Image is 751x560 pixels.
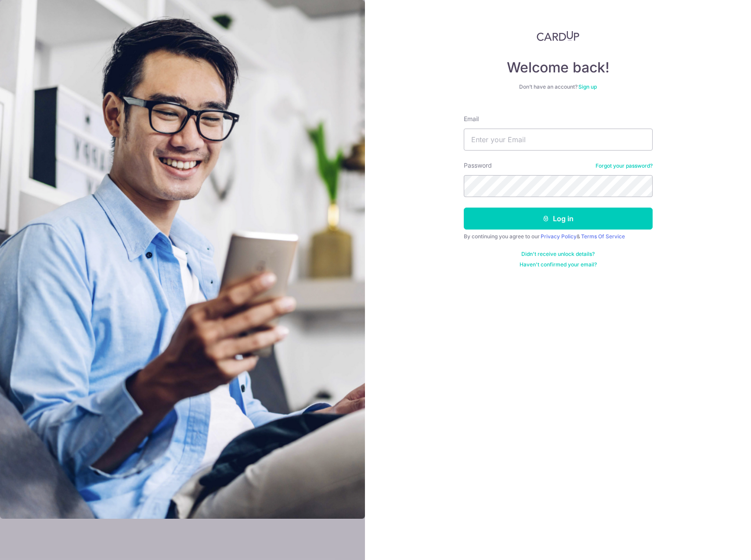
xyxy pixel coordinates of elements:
[464,115,479,123] label: Email
[581,233,625,240] a: Terms Of Service
[464,59,653,76] h4: Welcome back!
[464,233,653,240] div: By continuing you agree to our &
[520,261,597,268] a: Haven't confirmed your email?
[578,83,597,90] a: Sign up
[464,208,653,230] button: Log in
[521,251,595,258] a: Didn't receive unlock details?
[464,129,653,151] input: Enter your Email
[464,83,653,90] div: Don’t have an account?
[541,233,577,240] a: Privacy Policy
[537,31,580,41] img: CardUp Logo
[596,162,653,169] a: Forgot your password?
[464,161,492,170] label: Password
